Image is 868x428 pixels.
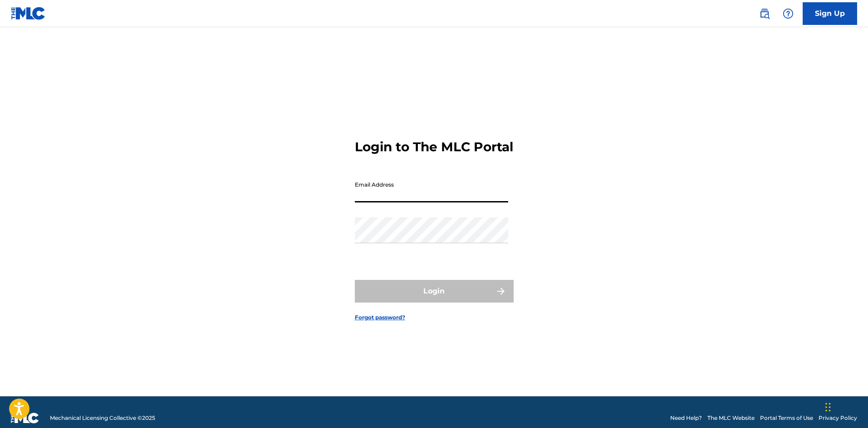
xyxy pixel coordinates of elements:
[355,313,405,322] a: Forgot password?
[803,2,857,25] a: Sign Up
[779,5,797,23] div: Help
[707,414,755,422] a: The MLC Website
[823,385,868,428] iframe: Chat Widget
[819,414,857,422] a: Privacy Policy
[760,414,813,422] a: Portal Terms of Use
[670,414,702,422] a: Need Help?
[755,5,774,23] a: Public Search
[759,8,770,19] img: search
[50,414,155,422] span: Mechanical Licensing Collective © 2025
[11,7,46,20] img: MLC Logo
[355,139,513,155] h3: Login to The MLC Portal
[11,413,39,423] img: logo
[783,8,794,19] img: help
[823,385,868,428] div: Widget de chat
[825,394,831,421] div: Arrastrar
